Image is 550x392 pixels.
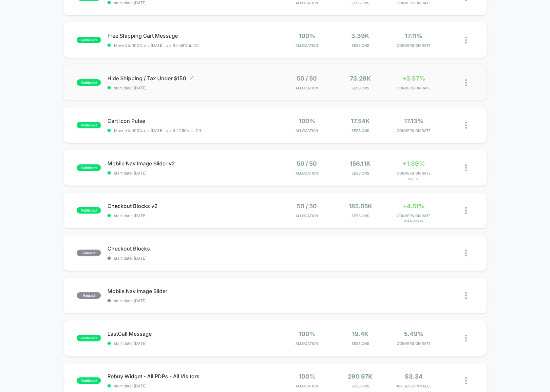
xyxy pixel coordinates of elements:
img: close [465,37,467,44]
span: CONVERSION RATE [389,171,439,176]
span: Allocation [295,214,318,218]
span: 290.97k [348,373,372,380]
span: Checkout Blocks v2 [107,203,275,209]
span: published [77,377,101,384]
img: close [465,250,467,256]
span: 100% [299,373,315,380]
span: 156.11k [350,160,370,167]
span: CONVERSION RATE [389,86,439,90]
span: 17.13% [404,118,423,124]
span: Allocation [295,43,318,48]
span: 185.05k [349,203,372,210]
span: start date: [DATE] [107,0,275,5]
span: published [77,207,101,214]
span: Free Shipping Cart Message [107,32,275,39]
span: +1.39% [403,160,425,167]
img: close [465,377,467,384]
span: Allocation [295,128,318,133]
img: close [465,207,467,214]
span: Sessions [335,86,385,90]
span: CONVERSION RATE [389,341,439,346]
span: Allocation [295,341,318,346]
span: 100% [299,32,315,39]
span: 100% [299,330,315,337]
img: close [465,164,467,171]
span: published [77,79,101,86]
span: Sessions [335,384,385,388]
span: 50 / 50 [297,203,317,210]
span: Moved to 100% on: [DATE] . Uplift: 5.68% in CR [114,43,199,48]
img: close [465,292,467,299]
span: CONVERSION RATE [389,214,439,218]
span: Allocation [295,171,318,176]
img: close [465,79,467,86]
span: start date: [DATE] [107,171,275,176]
span: start date: [DATE] [107,383,275,388]
span: 73.29k [350,75,371,82]
span: published [77,37,101,43]
span: 50 / 50 [297,75,317,82]
span: Sessions [335,214,385,218]
span: Sessions [335,1,385,5]
span: PER SESSION VALUE [389,384,439,388]
span: Mobile Nav Image Slider v2 [107,160,275,167]
span: paused [77,292,101,299]
span: 17.54k [351,118,370,124]
span: Sessions [335,171,385,176]
span: 19.4k [352,330,369,337]
span: 50 / 50 [297,160,317,167]
span: Hide Shipping / Tax Under $150 [107,75,275,82]
span: $3.34 [405,373,423,380]
span: Sessions [335,128,385,133]
img: close [465,335,467,342]
img: close [465,122,467,129]
span: 17.11% [405,32,423,39]
span: Moved to 100% on: [DATE] . Uplift: 22.96% in CR [114,128,201,133]
span: for Blocks B [389,220,439,223]
span: Allocation [295,86,318,90]
span: start date: [DATE] [107,341,275,346]
span: start date: [DATE] [107,256,275,261]
span: Sessions [335,341,385,346]
span: Sessions [335,43,385,48]
span: Mobile Nav Image Slider [107,288,275,294]
span: start date: [DATE] [107,85,275,90]
span: +4.51% [403,203,425,210]
span: +3.57% [402,75,425,82]
span: paused [77,250,101,256]
span: LastCall Message [107,330,275,337]
span: for Top [389,177,439,180]
span: 5.49% [404,330,423,337]
span: Allocation [295,384,318,388]
span: start date: [DATE] [107,298,275,303]
span: Rebuy Widget - All PDPs - All Visitors [107,373,275,380]
span: published [77,335,101,341]
span: published [77,122,101,128]
span: Cart Icon Pulse [107,118,275,124]
span: start date: [DATE] [107,213,275,218]
span: 3.39k [351,32,369,39]
span: 100% [299,118,315,124]
span: Checkout Blocks [107,245,275,252]
span: CONVERSION RATE [389,1,439,5]
span: CONVERSION RATE [389,128,439,133]
span: CONVERSION RATE [389,43,439,48]
span: Allocation [295,1,318,5]
span: published [77,164,101,171]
